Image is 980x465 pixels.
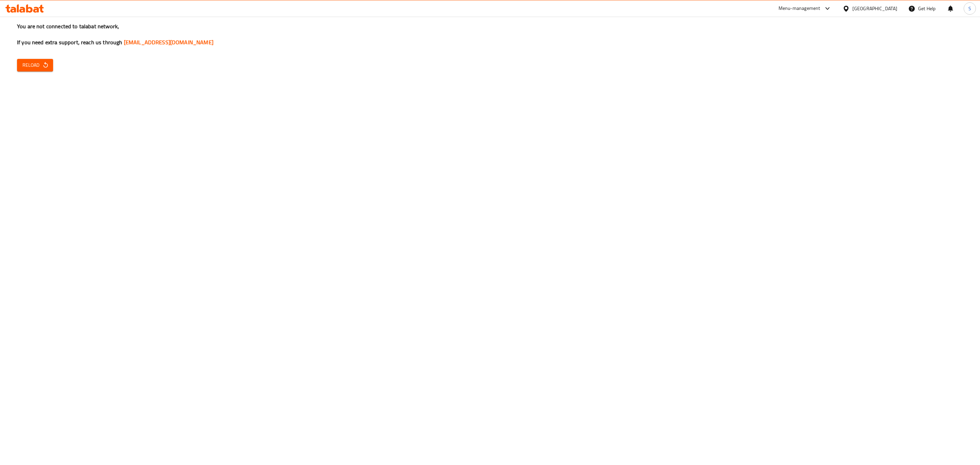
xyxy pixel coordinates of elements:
[22,61,48,69] span: Reload
[124,37,213,47] a: [EMAIL_ADDRESS][DOMAIN_NAME]
[779,4,820,13] div: Menu-management
[968,5,971,12] span: S
[852,5,897,12] div: [GEOGRAPHIC_DATA]
[17,22,963,46] h3: You are not connected to talabat network, If you need extra support, reach us through
[17,59,53,71] button: Reload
